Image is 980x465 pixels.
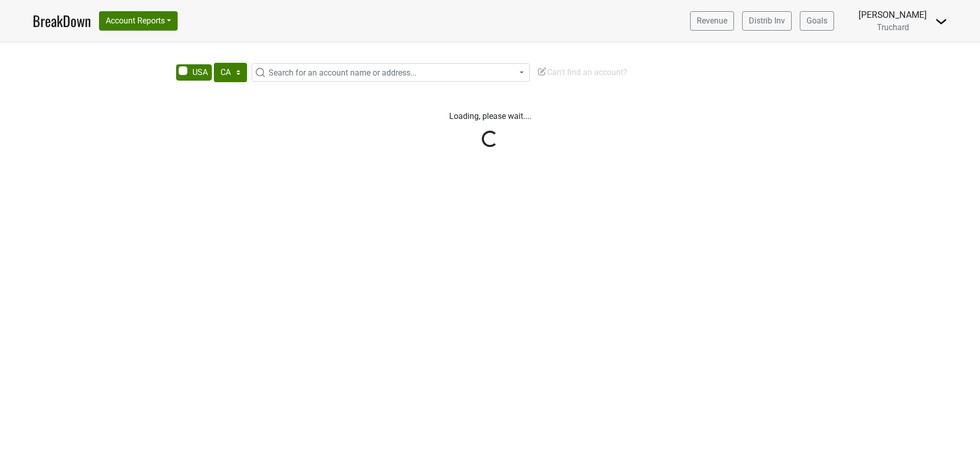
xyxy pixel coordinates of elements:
[537,67,627,77] span: Can't find an account?
[99,11,178,31] button: Account Reports
[859,8,927,21] div: [PERSON_NAME]
[877,22,909,32] span: Truchard
[268,68,416,78] span: Search for an account name or address...
[207,110,773,123] p: Loading, please wait....
[935,15,947,28] img: Dropdown Menu
[742,11,792,31] a: Distrib Inv
[33,10,91,32] a: BreakDown
[690,11,734,31] a: Revenue
[800,11,834,31] a: Goals
[537,66,547,77] img: Edit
